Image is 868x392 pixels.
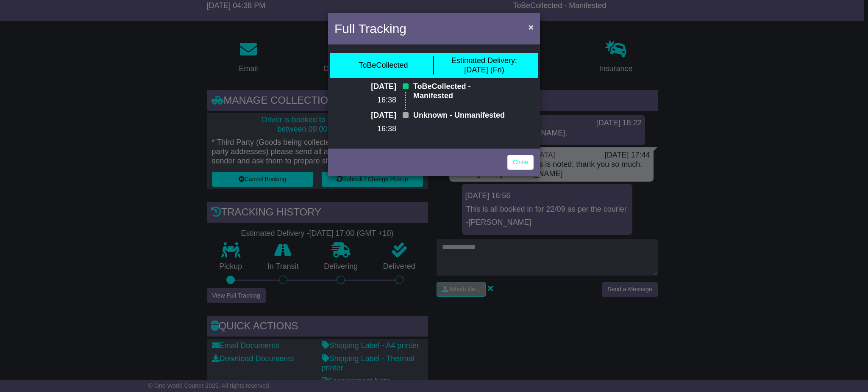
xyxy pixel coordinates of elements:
[451,56,517,65] span: Estimated Delivery:
[334,19,406,38] h4: Full Tracking
[413,111,505,120] p: Unknown - Unmanifested
[363,82,396,91] p: [DATE]
[363,111,396,120] p: [DATE]
[524,18,538,36] button: Close
[413,82,505,100] p: ToBeCollected - Manifested
[507,155,534,170] a: Close
[359,61,408,70] div: ToBeCollected
[451,56,517,75] div: [DATE] (Fri)
[363,96,396,105] p: 16:38
[363,124,396,134] p: 16:38
[529,22,534,32] span: ×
